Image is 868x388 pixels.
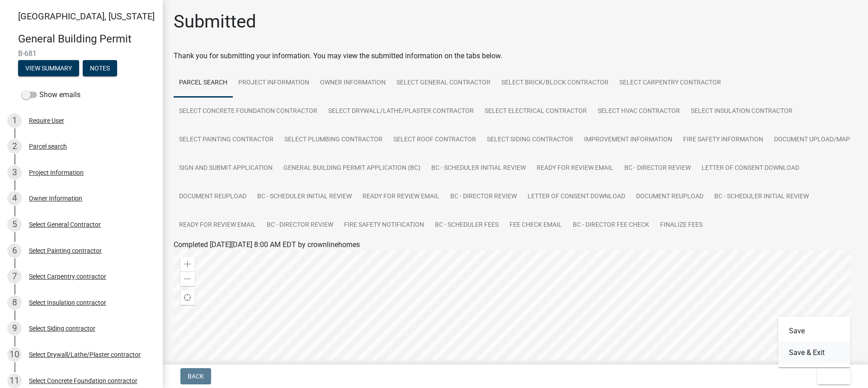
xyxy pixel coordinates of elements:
[29,378,137,384] div: Select Concrete Foundation contractor
[579,126,678,154] a: Improvement Information
[174,154,278,183] a: Sign and Submit Application
[174,51,857,61] div: Thank you for submitting your information. You may view the submitted information on the tabs below.
[233,69,315,98] a: Project Information
[685,97,798,126] a: Select Insulation contractor
[614,69,726,98] a: Select Carpentry contractor
[18,49,145,58] span: B-681
[825,373,838,380] span: Exit
[769,126,855,154] a: Document Upload/Map
[18,65,79,72] wm-modal-confirm: Summary
[323,97,479,126] a: Select Drywall/Lathe/Plaster contractor
[778,317,850,367] div: Exit
[29,299,106,306] div: Select Insulation contractor
[180,290,195,305] div: Find my location
[7,295,22,310] div: 8
[29,117,64,124] div: Require User
[18,60,79,76] button: View Summary
[29,273,106,280] div: Select Carpentry contractor
[252,182,357,211] a: BC - Scheduler Initial Review
[29,143,67,150] div: Parcel search
[592,97,685,126] a: Select HVAC Contractor
[7,165,22,180] div: 3
[388,126,481,154] a: Select Roof contractor
[479,97,592,126] a: Select Electrical contractor
[18,33,156,46] h4: General Building Permit
[278,154,426,183] a: General Building Permit Application (BC)
[655,211,708,240] a: Finalize Fees
[7,217,22,232] div: 5
[22,89,80,100] label: Show emails
[778,342,850,364] button: Save & Exit
[504,211,567,240] a: Fee Check Email
[174,240,360,249] span: Completed [DATE][DATE] 8:00 AM EDT by crownlinehomes
[709,182,814,211] a: BC - Scheduler Initial Review
[29,195,82,201] div: Owner Information
[29,221,101,228] div: Select General Contractor
[279,126,388,154] a: Select Plumbing contractor
[567,211,655,240] a: BC - Director Fee Check
[696,154,805,183] a: Letter of Consent Download
[83,60,117,76] button: Notes
[174,211,261,240] a: Ready for Review Email
[29,169,84,176] div: Project Information
[7,139,22,154] div: 2
[357,182,445,211] a: Ready for Review Email
[29,325,95,332] div: Select Siding contractor
[531,154,619,183] a: Ready for Review Email
[180,257,195,271] div: Zoom in
[7,191,22,206] div: 4
[522,182,631,211] a: Letter of Consent Download
[678,126,769,154] a: Fire Safety Information
[174,11,256,33] h1: Submitted
[83,65,117,72] wm-modal-confirm: Notes
[29,248,102,254] div: Select Painting contractor
[174,126,279,154] a: Select Painting contractor
[7,269,22,284] div: 7
[619,154,696,183] a: BC - Director Review
[7,113,22,128] div: 1
[429,211,504,240] a: BC - Scheduler Fees
[7,347,22,362] div: 10
[174,182,252,211] a: Document Reupload
[7,321,22,336] div: 9
[426,154,531,183] a: BC - Scheduler Initial Review
[481,126,579,154] a: Select Siding contractor
[188,373,204,380] span: Back
[7,374,22,388] div: 11
[174,69,233,98] a: Parcel search
[29,351,141,358] div: Select Drywall/Lathe/Plaster contractor
[817,368,850,384] button: Exit
[391,69,496,98] a: Select General Contractor
[174,97,323,126] a: Select Concrete Foundation contractor
[496,69,614,98] a: Select Brick/Block Contractor
[315,69,391,98] a: Owner Information
[18,11,155,22] span: [GEOGRAPHIC_DATA], [US_STATE]
[778,320,850,342] button: Save
[180,368,211,384] button: Back
[180,271,195,286] div: Zoom out
[631,182,709,211] a: Document Reupload
[445,182,522,211] a: BC - Director Review
[261,211,339,240] a: BC - Director Review
[339,211,429,240] a: Fire Safety Notification
[7,243,22,258] div: 6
